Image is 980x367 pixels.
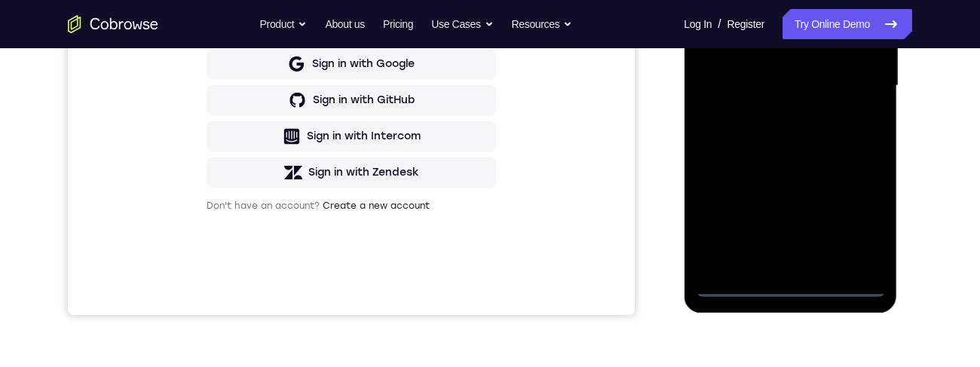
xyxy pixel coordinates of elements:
[260,9,308,39] button: Product
[139,239,428,269] button: Sign in with Google
[245,283,347,298] div: Sign in with GitHub
[139,311,428,341] button: Sign in with Intercom
[139,275,428,305] button: Sign in with GitHub
[139,173,428,203] button: Sign in
[276,216,292,228] p: or
[431,9,493,39] button: Use Cases
[718,15,721,33] span: /
[68,15,158,33] a: Go to the home page
[244,246,347,261] div: Sign in with Google
[512,9,573,39] button: Resources
[148,144,419,159] input: Enter your email
[684,9,712,39] a: Log In
[782,9,912,39] a: Try Online Demo
[727,9,764,39] a: Register
[383,9,413,39] a: Pricing
[239,319,353,334] div: Sign in with Intercom
[139,103,428,124] h1: Sign in to your account
[325,9,364,39] a: About us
